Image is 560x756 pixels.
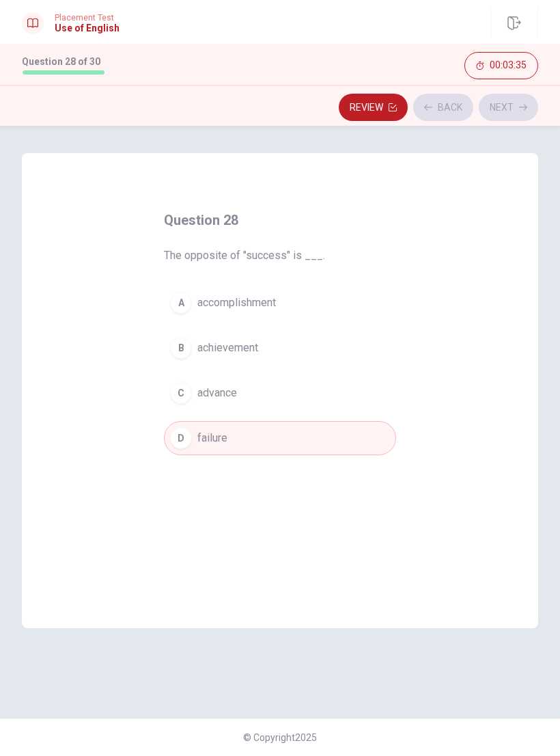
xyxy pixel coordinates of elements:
span: The opposite of "success" is ___. [164,247,396,264]
button: Aaccomplishment [164,286,396,320]
span: accomplishment [197,295,276,311]
div: A [170,292,192,314]
button: 00:03:35 [464,52,538,79]
button: Cadvance [164,376,396,410]
div: D [170,427,192,449]
span: advance [197,385,237,401]
button: Bachievement [164,331,396,365]
h4: Question 28 [164,209,396,231]
span: © Copyright 2025 [243,732,317,743]
span: achievement [197,340,258,356]
div: B [170,337,192,359]
h1: Use of English [55,23,120,33]
div: C [170,382,192,404]
span: failure [197,430,227,446]
span: 00:03:35 [490,60,527,71]
button: Dfailure [164,421,396,455]
h1: Question 28 of 30 [22,56,109,67]
button: Review [339,94,408,121]
span: Placement Test [55,13,120,23]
